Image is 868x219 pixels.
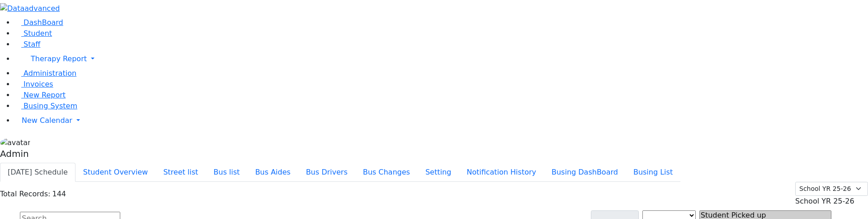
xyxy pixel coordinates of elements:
[626,163,680,182] button: Busing List
[795,197,854,205] span: School YR 25-26
[206,163,247,182] button: Bus list
[298,163,355,182] button: Bus Drivers
[247,163,298,182] button: Bus Aides
[355,163,418,182] button: Bus Changes
[795,182,868,196] select: Default select example
[14,80,53,88] a: Invoices
[24,91,66,99] span: New Report
[24,18,63,27] span: DashBoard
[14,102,77,110] a: Busing System
[22,116,72,125] span: New Calendar
[14,29,52,38] a: Student
[418,163,459,182] button: Setting
[52,190,66,198] span: 144
[24,40,40,49] span: Staff
[24,80,53,88] span: Invoices
[14,69,76,78] a: Administration
[24,29,52,38] span: Student
[14,91,66,99] a: New Report
[24,69,76,78] span: Administration
[24,102,77,110] span: Busing System
[14,112,868,130] a: New Calendar
[14,50,868,68] a: Therapy Report
[14,40,40,49] a: Staff
[75,163,156,182] button: Student Overview
[544,163,626,182] button: Busing DashBoard
[459,163,544,182] button: Notification History
[31,54,87,63] span: Therapy Report
[14,18,63,27] a: DashBoard
[156,163,206,182] button: Street list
